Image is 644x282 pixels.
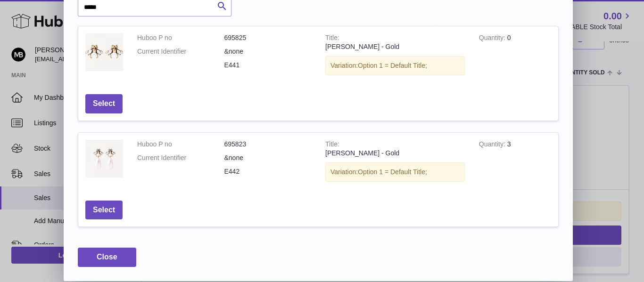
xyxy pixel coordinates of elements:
button: Select [85,94,123,113]
button: Close [78,248,136,267]
div: Variation: [325,162,465,182]
span: Option 1 = Default Title; [358,62,427,69]
dt: Current Identifier [137,47,224,56]
dd: 695825 [224,33,312,42]
td: 0 [472,26,558,87]
div: [PERSON_NAME] - Gold [325,42,465,51]
strong: Quantity [479,34,507,44]
strong: Title [325,34,339,44]
span: Option 1 = Default Title; [358,168,427,176]
img: Lilly Earrings - Gold [85,33,123,71]
dd: E441 [224,61,312,70]
div: [PERSON_NAME] - Gold [325,149,465,158]
dd: &none [224,47,312,56]
span: Close [97,253,117,261]
dd: E442 [224,167,312,176]
button: Select [85,201,123,220]
dd: &none [224,153,312,162]
div: Variation: [325,56,465,75]
dd: 695823 [224,140,312,149]
img: Lilly Earrings - Gold [85,140,123,177]
strong: Title [325,140,339,150]
dt: Huboo P no [137,33,224,42]
td: 3 [472,133,558,193]
dt: Huboo P no [137,140,224,149]
dt: Current Identifier [137,153,224,162]
strong: Quantity [479,140,507,150]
